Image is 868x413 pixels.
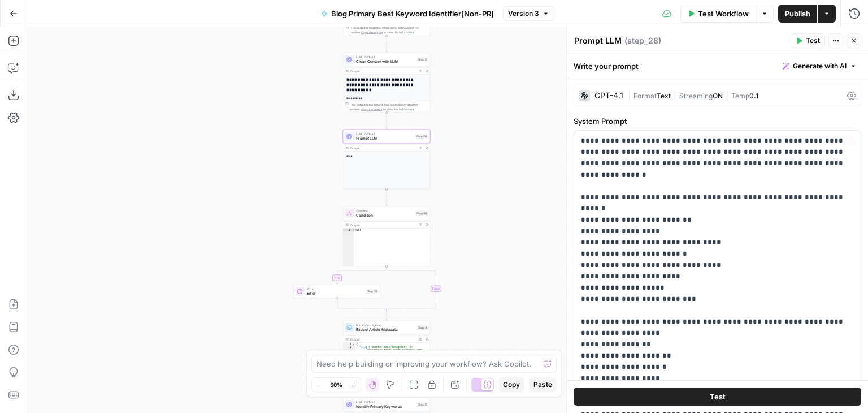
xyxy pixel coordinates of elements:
[356,400,415,405] span: LLM · GPT-4.1
[533,380,552,390] span: Paste
[356,213,413,218] span: Condition
[415,134,428,139] div: Step 28
[350,25,428,35] div: This output is too large & has been abbreviated for review. to view the full content.
[352,343,355,346] span: Toggle code folding, rows 1 through 13
[628,89,633,101] span: |
[417,325,428,330] div: Step 4
[337,298,387,311] g: Edge from step_29 to step_30-conditional-end
[361,31,383,34] span: Copy the output
[350,146,415,150] div: Output
[417,402,428,407] div: Step 5
[307,291,364,296] span: Error
[386,190,388,206] g: Edge from step_28 to step_30
[574,115,861,127] label: System Prompt
[331,8,494,19] span: Blog Primary Best Keyword Identifier[Non-PR]
[307,287,364,291] span: Error
[343,206,431,266] div: ConditionConditionStep 30Outputnull
[356,132,413,136] span: LLM · GPT-4.1
[710,392,726,403] span: Test
[778,59,861,74] button: Generate with AI
[386,381,388,397] g: Edge from step_4 to step_5
[508,8,539,19] span: Version 3
[503,6,554,21] button: Version 3
[350,102,428,111] div: This output is too large & has been abbreviated for review. to view the full content.
[698,8,749,19] span: Test Workflow
[330,380,342,389] span: 50%
[386,36,388,52] g: Edge from step_1 to step_2
[314,5,501,23] button: Blog Primary Best Keyword Identifier[Non-PR]
[356,404,415,410] span: Identify Primary Keywords
[785,8,810,19] span: Publish
[356,59,415,64] span: Clean Content with LLM
[657,92,671,100] span: Text
[350,69,415,74] div: Output
[350,223,415,227] div: Output
[806,36,820,46] span: Test
[356,136,413,141] span: Prompt LLM
[415,211,428,216] div: Step 30
[386,310,388,321] g: Edge from step_30-conditional-end to step_4
[713,92,723,100] span: ON
[343,321,431,381] div: Run Code · PythonExtract Article MetadataStep 4Output{ "slug":"smarter-saas-management-for -enter...
[356,327,415,333] span: Extract Article Metadata
[594,92,623,100] div: GPT-4.1
[361,107,383,111] span: Copy the output
[793,61,847,71] span: Generate with AI
[749,92,758,100] span: 0.1
[386,113,388,129] g: Edge from step_2 to step_28
[343,343,355,346] div: 1
[574,35,622,46] textarea: Prompt LLM
[671,89,679,101] span: |
[791,33,825,48] button: Test
[778,5,817,23] button: Publish
[731,92,749,100] span: Temp
[356,209,413,213] span: Condition
[366,289,379,294] div: Step 29
[417,57,428,62] div: Step 2
[356,55,415,59] span: LLM · GPT-4.1
[679,92,713,100] span: Streaming
[723,89,731,101] span: |
[633,92,657,100] span: Format
[336,266,387,284] g: Edge from step_30 to step_29
[343,130,431,190] div: LLM · GPT-4.1Prompt LLMStep 28Output****
[293,285,381,298] div: ErrorErrorStep 29
[343,346,355,354] div: 2
[350,337,415,342] div: Output
[567,54,868,78] div: Write your prompt
[624,35,661,46] span: ( step_28 )
[680,5,756,23] button: Test Workflow
[387,266,436,311] g: Edge from step_30 to step_30-conditional-end
[498,377,524,392] button: Copy
[529,377,557,392] button: Paste
[503,380,520,390] span: Copy
[343,229,354,231] div: 1
[356,323,415,328] span: Run Code · Python
[574,388,861,406] button: Test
